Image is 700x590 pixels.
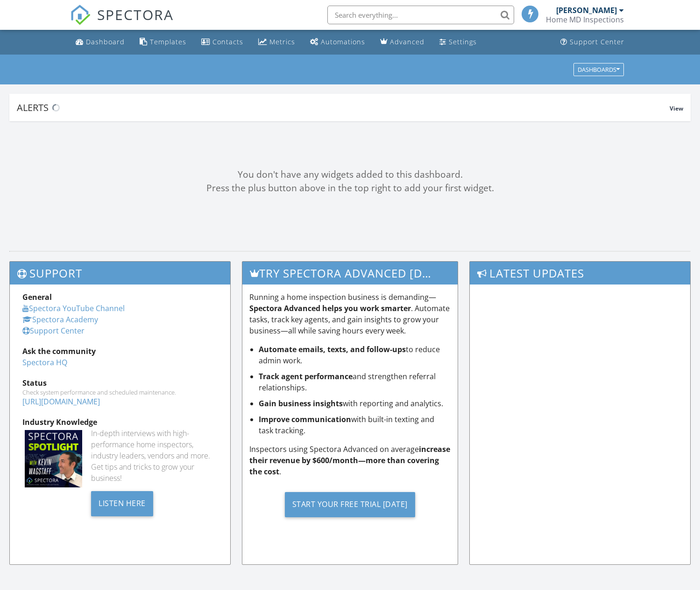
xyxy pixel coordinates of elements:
[573,63,624,76] button: Dashboards
[86,37,125,46] div: Dashboard
[259,344,450,366] li: to reduce admin work.
[259,398,450,409] li: with reporting and analytics.
[570,37,624,46] div: Support Center
[390,37,424,46] div: Advanced
[546,15,624,24] div: Home MD Inspections
[249,303,411,313] strong: Spectora Advanced helps you work smarter
[97,5,174,24] span: SPECTORA
[259,398,343,409] strong: Gain business insights
[259,414,450,436] li: with built-in texting and task tracking.
[249,485,450,524] a: Start Your Free Trial [DATE]
[259,414,351,424] strong: Improve communication
[70,13,174,32] a: SPECTORA
[556,6,617,15] div: [PERSON_NAME]
[249,444,450,477] p: Inspectors using Spectora Advanced on average .
[327,6,514,24] input: Search everything...
[136,34,190,51] a: Templates
[91,498,153,508] a: Listen Here
[670,104,683,112] span: View
[376,34,428,51] a: Advanced
[259,344,406,354] strong: Automate emails, texts, and follow-ups
[91,428,218,484] div: In-depth interviews with high-performance home inspectors, industry leaders, vendors and more. Ge...
[22,396,100,407] a: [URL][DOMAIN_NAME]
[22,326,85,336] a: Support Center
[22,292,52,302] strong: General
[17,101,670,114] div: Alerts
[22,346,218,357] div: Ask the community
[470,262,690,285] h3: Latest Updates
[249,444,450,477] strong: increase their revenue by $600/month—more than covering the cost
[10,262,230,285] h3: Support
[249,292,450,336] p: Running a home inspection business is demanding— . Automate tasks, track key agents, and gain ins...
[91,491,153,516] div: Listen Here
[22,416,218,428] div: Industry Knowledge
[255,34,299,51] a: Metrics
[150,37,186,46] div: Templates
[436,34,481,51] a: Settings
[198,34,247,51] a: Contacts
[449,37,477,46] div: Settings
[22,377,218,389] div: Status
[9,168,691,181] div: You don't have any widgets added to this dashboard.
[9,181,691,195] div: Press the plus button above in the top right to add your first widget.
[25,430,82,487] img: Spectoraspolightmain
[285,492,415,517] div: Start Your Free Trial [DATE]
[212,37,243,46] div: Contacts
[22,314,98,325] a: Spectora Academy
[306,34,369,51] a: Automations (Basic)
[269,37,295,46] div: Metrics
[557,34,628,51] a: Support Center
[259,371,353,382] strong: Track agent performance
[70,5,91,25] img: The Best Home Inspection Software - Spectora
[321,37,365,46] div: Automations
[72,34,128,51] a: Dashboard
[242,262,457,285] h3: Try spectora advanced [DATE]
[22,303,125,313] a: Spectora YouTube Channel
[259,371,450,393] li: and strengthen referral relationships.
[578,66,620,73] div: Dashboards
[22,357,67,368] a: Spectora HQ
[22,389,218,396] div: Check system performance and scheduled maintenance.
